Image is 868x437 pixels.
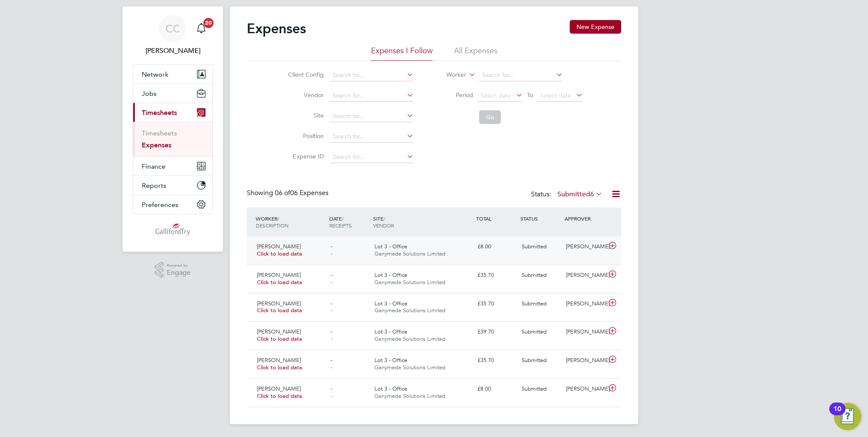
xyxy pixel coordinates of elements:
[142,89,157,98] span: Jobs
[142,141,171,149] a: Expenses
[247,20,306,37] h2: Expenses
[257,364,302,371] span: Click to load data
[474,268,518,282] div: £35.70
[331,392,332,400] span: -
[133,103,212,122] button: Timesheets
[257,356,301,364] span: [PERSON_NAME]
[834,409,841,420] div: 10
[193,15,210,42] a: 20
[330,90,414,102] input: Search for...
[155,223,191,236] img: gallifordtry-logo-retina.png
[371,211,474,233] div: SITE
[428,71,466,79] label: Worker
[474,240,518,254] div: £8.00
[834,403,861,430] button: Open Resource Center, 10 new notifications
[331,307,332,314] span: -
[142,129,177,137] a: Timesheets
[474,211,518,226] div: TOTAL
[479,110,501,124] button: Go
[257,307,302,314] span: Click to load data
[454,46,497,61] li: All Expenses
[330,110,414,122] input: Search for...
[247,189,330,198] div: Showing
[286,91,324,99] label: Vendor
[570,20,621,34] button: New Expense
[371,46,433,61] li: Expenses I Follow
[562,240,607,254] div: [PERSON_NAME]
[167,269,191,276] span: Engage
[257,243,301,250] span: [PERSON_NAME]
[286,112,324,119] label: Site
[256,222,288,229] span: DESCRIPTION
[331,279,332,286] span: -
[133,84,212,103] button: Jobs
[257,335,302,342] span: Click to load data
[374,279,445,286] span: Ganymede Solutions Limited
[133,195,212,214] button: Preferences
[275,189,290,197] span: 06 of
[522,356,547,364] span: Submitted
[254,211,327,233] div: WORKER
[479,69,563,81] input: Search for...
[275,189,328,197] span: 06 Expenses
[331,243,332,250] span: -
[142,162,166,170] span: Finance
[474,297,518,311] div: £35.70
[562,297,607,311] div: [PERSON_NAME]
[331,385,332,392] span: -
[522,271,547,279] span: Submitted
[525,89,536,101] span: To
[133,157,212,175] button: Finance
[203,18,214,28] span: 20
[374,300,407,307] span: Lot 3 - Office
[474,354,518,368] div: £35.70
[329,222,352,229] span: RECEIPTS
[331,364,332,371] span: -
[331,356,332,364] span: -
[286,132,324,140] label: Position
[133,15,213,56] a: CC[PERSON_NAME]
[522,243,547,250] span: Submitted
[257,279,302,286] span: Click to load data
[480,92,511,99] span: Select date
[330,131,414,143] input: Search for...
[133,65,212,83] button: Network
[257,392,302,400] span: Click to load data
[474,325,518,339] div: £39.70
[562,354,607,368] div: [PERSON_NAME]
[327,211,371,233] div: DATE
[286,71,324,78] label: Client Config
[374,364,445,371] span: Ganymede Solutions Limited
[331,335,332,342] span: -
[374,307,445,314] span: Ganymede Solutions Limited
[133,176,212,195] button: Reports
[331,300,332,307] span: -
[557,190,602,198] label: Submitted
[133,223,213,236] a: Go to home page
[257,271,301,279] span: [PERSON_NAME]
[133,122,212,156] div: Timesheets
[522,385,547,392] span: Submitted
[383,215,385,222] span: /
[518,211,562,226] div: STATUS
[374,356,407,364] span: Lot 3 - Office
[435,91,473,99] label: Period
[257,250,302,257] span: Click to load data
[562,211,607,226] div: APPROVER
[142,109,177,117] span: Timesheets
[562,382,607,396] div: [PERSON_NAME]
[286,152,324,160] label: Expense ID
[474,382,518,396] div: £8.00
[155,262,191,278] a: Powered byEngage
[257,385,301,392] span: [PERSON_NAME]
[142,181,166,190] span: Reports
[562,268,607,282] div: [PERSON_NAME]
[167,262,191,269] span: Powered by
[123,6,223,252] nav: Main navigation
[331,328,332,335] span: -
[142,70,168,78] span: Network
[522,300,547,307] span: Submitted
[590,190,594,198] span: 6
[374,243,407,250] span: Lot 3 - Office
[562,325,607,339] div: [PERSON_NAME]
